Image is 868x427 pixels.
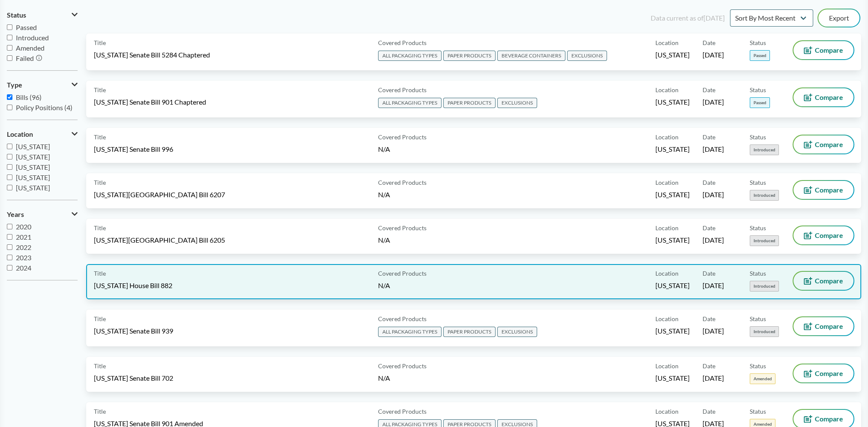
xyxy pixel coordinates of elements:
[793,88,853,106] button: Compare
[655,223,679,232] span: Location
[793,181,853,199] button: Compare
[7,127,78,141] button: Location
[655,50,690,60] span: [US_STATE]
[16,54,34,62] span: Failed
[750,50,770,61] span: Passed
[815,370,843,377] span: Compare
[703,407,715,416] span: Date
[651,13,725,23] div: Data current as of [DATE]
[378,145,390,153] span: N/A
[94,50,210,60] span: [US_STATE] Senate Bill 5284 Chaptered
[567,51,607,61] span: EXCLUSIONS
[7,105,12,110] input: Policy Positions (4)
[16,33,49,42] span: Introduced
[655,407,679,416] span: Location
[16,103,72,111] span: Policy Positions (4)
[7,265,12,271] input: 2024
[7,224,12,229] input: 2020
[16,253,31,262] span: 2023
[655,373,690,383] span: [US_STATE]
[7,78,78,92] button: Type
[443,98,496,108] span: PAPER PRODUCTS
[815,277,843,284] span: Compare
[378,51,442,61] span: ALL PACKAGING TYPES
[703,144,724,154] span: [DATE]
[94,223,106,232] span: Title
[7,174,12,180] input: [US_STATE]
[655,38,679,47] span: Location
[815,47,843,54] span: Compare
[7,207,78,222] button: Years
[703,269,715,278] span: Date
[750,38,766,47] span: Status
[703,326,724,336] span: [DATE]
[94,373,173,383] span: [US_STATE] Senate Bill 702
[378,281,390,289] span: N/A
[94,326,173,336] span: [US_STATE] Senate Bill 939
[703,235,724,245] span: [DATE]
[7,8,78,22] button: Status
[703,281,724,290] span: [DATE]
[378,407,426,416] span: Covered Products
[497,51,565,61] span: BEVERAGE CONTAINERS
[7,94,12,100] input: Bills (96)
[7,45,12,51] input: Amended
[750,85,766,94] span: Status
[750,97,770,108] span: Passed
[16,173,50,181] span: [US_STATE]
[703,178,715,187] span: Date
[378,85,426,94] span: Covered Products
[497,98,537,108] span: EXCLUSIONS
[655,178,679,187] span: Location
[378,327,442,337] span: ALL PACKAGING TYPES
[7,234,12,240] input: 2021
[16,223,31,231] span: 2020
[655,361,679,370] span: Location
[655,326,690,336] span: [US_STATE]
[16,23,37,31] span: Passed
[7,81,22,89] span: Type
[655,132,679,141] span: Location
[815,186,843,193] span: Compare
[750,132,766,141] span: Status
[703,85,715,94] span: Date
[378,223,426,232] span: Covered Products
[16,233,31,241] span: 2021
[793,317,853,335] button: Compare
[655,235,690,245] span: [US_STATE]
[378,190,390,198] span: N/A
[94,144,173,154] span: [US_STATE] Senate Bill 996
[750,361,766,370] span: Status
[793,41,853,59] button: Compare
[16,243,31,251] span: 2022
[7,144,12,149] input: [US_STATE]
[16,153,50,161] span: [US_STATE]
[443,51,496,61] span: PAPER PRODUCTS
[94,407,106,416] span: Title
[94,178,106,187] span: Title
[815,415,843,422] span: Compare
[750,407,766,416] span: Status
[378,314,426,323] span: Covered Products
[703,190,724,199] span: [DATE]
[16,93,42,101] span: Bills (96)
[793,364,853,382] button: Compare
[655,314,679,323] span: Location
[703,97,724,107] span: [DATE]
[655,85,679,94] span: Location
[750,235,779,246] span: Introduced
[94,314,106,323] span: Title
[703,373,724,383] span: [DATE]
[94,281,172,290] span: [US_STATE] House Bill 882
[94,85,106,94] span: Title
[703,361,715,370] span: Date
[818,9,859,27] button: Export
[7,255,12,260] input: 2023
[378,178,426,187] span: Covered Products
[378,269,426,278] span: Covered Products
[378,98,442,108] span: ALL PACKAGING TYPES
[378,374,390,382] span: N/A
[16,142,50,150] span: [US_STATE]
[7,164,12,170] input: [US_STATE]
[16,264,31,272] span: 2024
